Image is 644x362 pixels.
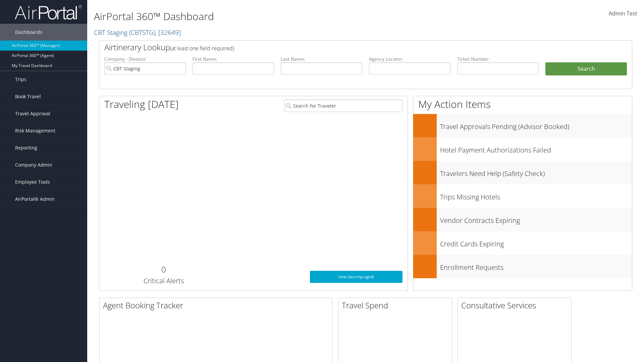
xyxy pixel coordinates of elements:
span: Admin Test [609,10,637,17]
h3: Critical Alerts [104,276,223,286]
a: Travelers Need Help (Safety Check) [413,161,632,184]
span: Employee Tools [15,174,50,190]
a: Travel Approvals Pending (Advisor Booked) [413,114,632,137]
a: CBT Staging [94,28,181,37]
label: Last Name: [281,56,362,62]
a: View SecurityLogic® [310,271,402,283]
h1: Traveling [DATE] [104,97,179,111]
span: Dashboards [15,24,42,41]
h3: Vendor Contracts Expiring [440,213,632,225]
img: airportal-logo.png [15,4,82,20]
h3: Enrollment Requests [440,259,632,272]
input: Search for Traveler [284,100,402,112]
a: Vendor Contracts Expiring [413,208,632,231]
h3: Trips Missing Hotels [440,189,632,202]
a: Credit Cards Expiring [413,231,632,255]
span: (at least one field required) [170,45,234,52]
label: Ticket Number: [457,56,539,62]
h3: Credit Cards Expiring [440,236,632,249]
span: Risk Management [15,122,55,139]
h2: 0 [104,264,223,275]
span: Company Admin [15,157,52,173]
h1: AirPortal 360™ Dashboard [94,9,456,23]
span: Travel Approval [15,105,50,122]
span: , [ 32649 ] [155,28,181,37]
h3: Hotel Payment Authorizations Failed [440,142,632,155]
h3: Travel Approvals Pending (Advisor Booked) [440,119,632,131]
span: AirPortal® Admin [15,191,55,207]
button: Search [545,62,627,76]
a: Hotel Payment Authorizations Failed [413,137,632,161]
span: ( CBTSTG ) [129,28,155,37]
h2: Agent Booking Tracker [103,300,332,311]
label: Agency Locator: [369,56,450,62]
label: Company - Division: [104,56,186,62]
label: First Name: [193,56,274,62]
a: Admin Test [609,3,637,24]
span: Trips [15,71,26,88]
h1: My Action Items [413,97,632,111]
h2: Airtinerary Lookup [104,42,583,53]
span: Reporting [15,139,37,156]
h3: Travelers Need Help (Safety Check) [440,166,632,178]
h2: Travel Spend [342,300,452,311]
span: Book Travel [15,88,41,105]
a: Enrollment Requests [413,255,632,278]
a: Trips Missing Hotels [413,184,632,208]
h2: Consultative Services [461,300,571,311]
